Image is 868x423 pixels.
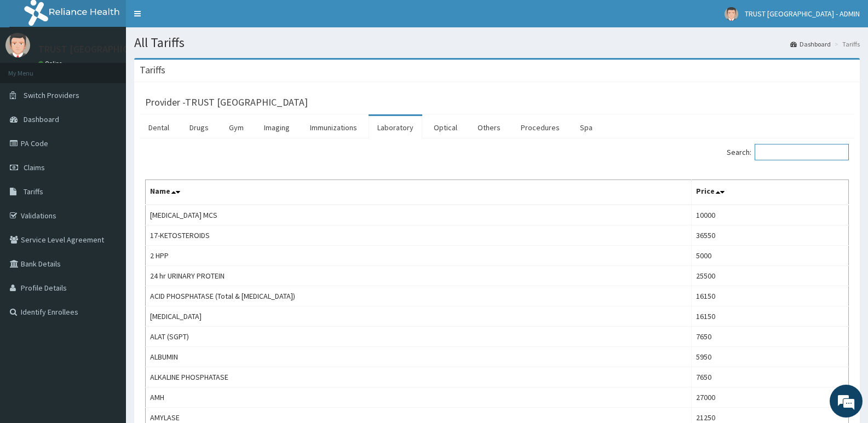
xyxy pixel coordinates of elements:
[692,266,849,286] td: 25500
[725,7,738,21] img: User Image
[790,39,831,49] a: Dashboard
[692,180,849,205] th: Price
[140,65,165,75] h3: Tariffs
[469,116,509,139] a: Others
[512,116,568,139] a: Procedures
[146,205,692,225] td: [MEDICAL_DATA] MCS
[832,39,860,49] li: Tariffs
[692,306,849,327] td: 16150
[146,286,692,306] td: ACID PHOSPHATASE (Total & [MEDICAL_DATA])
[146,225,692,246] td: 17-KETOSTEROIDS
[727,144,849,160] label: Search:
[146,180,692,205] th: Name
[255,116,298,139] a: Imaging
[301,116,366,139] a: Immunizations
[24,187,43,196] span: Tariffs
[692,327,849,347] td: 7650
[5,33,30,57] img: User Image
[134,36,860,50] h1: All Tariffs
[692,367,849,387] td: 7650
[692,205,849,225] td: 10000
[692,286,849,306] td: 16150
[24,114,59,124] span: Dashboard
[692,225,849,246] td: 36550
[24,90,79,100] span: Switch Providers
[146,246,692,266] td: 2 HPP
[220,116,252,139] a: Gym
[692,246,849,266] td: 5000
[745,9,860,19] span: TRUST [GEOGRAPHIC_DATA] - ADMIN
[692,387,849,408] td: 27000
[140,116,178,139] a: Dental
[571,116,601,139] a: Spa
[146,266,692,286] td: 24 hr URINARY PROTEIN
[425,116,466,139] a: Optical
[145,97,308,107] h3: Provider - TRUST [GEOGRAPHIC_DATA]
[692,347,849,367] td: 5950
[146,387,692,408] td: AMH
[181,116,217,139] a: Drugs
[146,347,692,367] td: ALBUMIN
[146,367,692,387] td: ALKALINE PHOSPHATASE
[146,306,692,327] td: [MEDICAL_DATA]
[369,116,422,139] a: Laboratory
[755,144,849,160] input: Search:
[24,163,45,172] span: Claims
[146,327,692,347] td: ALAT (SGPT)
[38,60,65,67] a: Online
[38,44,195,54] p: TRUST [GEOGRAPHIC_DATA] - ADMIN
